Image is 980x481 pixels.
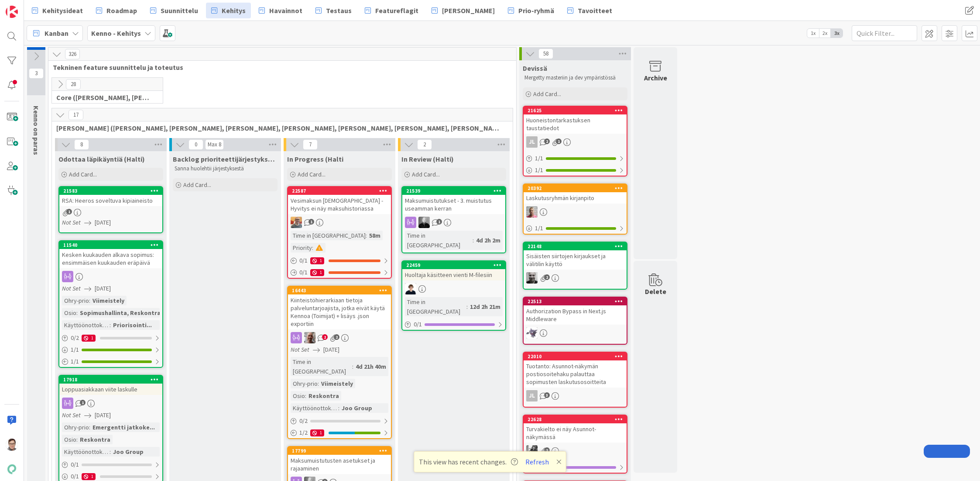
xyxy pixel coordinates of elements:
span: 2 [544,274,550,280]
div: 1/1 [59,344,162,355]
a: 22587Vesimaksun [DEMOGRAPHIC_DATA] - Hyvitys ei näy maksuhistoriassaBNTime in [GEOGRAPHIC_DATA]:5... [287,186,392,279]
span: 0 / 1 [299,256,308,265]
div: 22148Sisäisten siirtojen kirjaukset ja välitilin käyttö [524,242,627,270]
i: Not Set [291,346,309,353]
a: Tavoitteet [562,3,617,18]
div: 1 [310,429,324,436]
span: : [312,243,313,253]
div: 22148 [528,243,627,249]
div: Huoltaja käsitteen vienti M-filesiin [402,269,505,280]
span: Halti (Sebastian, VilleH, Riikka, Antti, MikkoV, PetriH, PetriM) [56,124,502,132]
div: Osio [62,435,76,444]
span: 0 / 1 [414,320,422,329]
div: 1/1 [524,153,627,164]
i: Not Set [62,218,81,226]
span: 1 [80,400,86,405]
div: Tuotanto: Asunnot-näkymän postiosoitehaku palauttaa sopimusten laskutusosoitteita [524,360,627,388]
p: Sanna huolehtii järjestyksestä [175,165,276,172]
span: : [338,403,339,413]
span: : [76,435,78,444]
span: Roadmap [106,5,137,16]
button: Refresh [522,456,552,467]
div: Max 8 [208,142,221,147]
span: : [89,296,90,305]
div: VH [288,332,391,343]
span: : [110,447,111,457]
img: KM [526,445,538,457]
div: Ohry-prio [62,296,89,305]
span: 2 [322,334,328,340]
div: 22587 [292,188,391,194]
img: MT [405,283,416,294]
i: Not Set [62,411,81,419]
span: Kenno on paras [32,106,41,155]
span: Kehitysideat [42,5,83,16]
div: 22010 [524,353,627,360]
a: Kehitysideat [27,3,88,18]
span: Tekninen feature suunnittelu ja toteutus [53,63,505,72]
span: Kehitys [222,5,246,16]
span: [PERSON_NAME] [442,5,495,16]
div: BN [288,217,391,228]
div: Turvakielto ei näy Asunnot-näkymässä [524,423,627,443]
span: 1 / 1 [71,345,79,354]
b: Kenno - Kehitys [91,29,141,38]
div: KM [524,445,627,457]
div: 22010 [528,353,627,360]
span: 0 / 1 [299,268,308,277]
span: Add Card... [183,181,211,189]
span: 1 / 1 [535,166,543,175]
a: 21583RSA: Heeros soveltuva kipiaineistoNot Set[DATE] [58,186,163,233]
img: JH [526,272,538,284]
a: Havainnot [254,3,308,18]
span: 1 [544,447,550,453]
div: 22148 [524,242,627,250]
div: 11540 [63,242,162,248]
div: Reskontra [78,435,113,444]
div: 21583RSA: Heeros soveltuva kipiaineisto [59,187,162,206]
div: Kiinteistöhierarkiaan tietoja palveluntarjoajista, jotka eivät käytä Kennoa (Toimijat) + lisäys .... [288,294,391,329]
div: 21625 [528,107,627,114]
span: 1 [556,138,562,144]
div: MV [402,217,505,228]
div: 4d 21h 40m [353,362,388,371]
div: 12d 2h 21m [468,302,503,311]
img: BN [291,217,302,228]
span: In Review (Halti) [401,155,454,163]
span: Add Card... [412,170,440,178]
div: 21583 [59,187,162,195]
div: 22459 [406,262,505,268]
input: Quick Filter... [852,25,917,41]
div: 21625 [524,107,627,114]
div: Maksumuistutukset - 3. muistutus useamman kerran [402,195,505,214]
div: 22587 [288,187,391,195]
a: 11540Kesken kuukauden alkava sopimus: ensimmäisen kuukauden eräpäiväNot Set[DATE]Ohry-prio:Viimei... [58,240,163,368]
div: JL [524,136,627,148]
a: Suunnittelu [145,3,203,18]
span: 2 [544,138,550,144]
div: Maksumuistutusten asetukset ja rajaaminen [288,455,391,474]
span: : [466,302,468,311]
div: Authorization Bypass in Next.js Middleware [524,305,627,325]
div: HJ [524,206,627,218]
a: [PERSON_NAME] [426,3,500,18]
span: 8 [74,139,89,150]
div: 11540Kesken kuukauden alkava sopimus: ensimmäisen kuukauden eräpäivä [59,241,162,268]
div: 17918 [63,377,162,383]
span: 17 [69,110,83,120]
div: 0/11 [288,267,391,278]
a: 22459Huoltaja käsitteen vienti M-filesiinMTTime in [GEOGRAPHIC_DATA]:12d 2h 21m0/1 [401,260,506,331]
div: JL [526,390,538,401]
div: 21583 [63,188,162,194]
a: Featureflagit [360,3,424,18]
a: 21625Huoneistontarkastuksen taustatiedotJL1/11/1 [523,106,627,176]
i: Not Set [62,284,81,292]
span: 0 / 1 [71,460,79,469]
span: 58 [538,48,553,59]
span: Add Card... [69,170,97,178]
span: : [76,308,78,318]
div: 21539Maksumuistutukset - 3. muistutus useamman kerran [402,187,505,214]
div: 22459Huoltaja käsitteen vienti M-filesiin [402,261,505,280]
div: Archive [644,73,667,83]
div: JL [524,390,627,401]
